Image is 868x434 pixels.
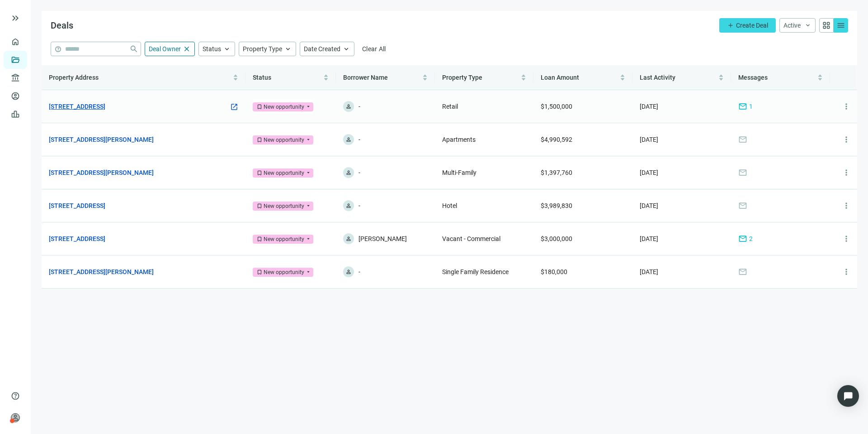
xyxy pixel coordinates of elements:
[253,74,271,81] span: Status
[49,201,105,211] a: [STREET_ADDRESS]
[640,202,658,209] span: [DATE]
[541,74,579,81] span: Loan Amount
[264,268,304,277] div: New opportunity
[10,13,21,24] button: keyboard_double_arrow_right
[837,97,855,116] button: more_vert
[719,18,776,33] button: addCreate Deal
[842,234,851,243] span: more_vert
[738,201,747,210] span: mail
[284,45,292,53] span: keyboard_arrow_up
[837,197,855,215] button: more_vert
[541,268,567,275] span: $180,000
[837,130,855,149] button: more_vert
[345,203,352,209] span: person
[442,268,509,275] span: Single Family Residence
[640,268,658,275] span: [DATE]
[749,101,753,111] span: 1
[359,167,360,178] span: -
[442,169,476,176] span: Multi-Family
[55,46,61,53] span: help
[223,45,231,53] span: keyboard_arrow_up
[442,74,482,81] span: Property Type
[842,168,851,177] span: more_vert
[256,104,263,110] span: bookmark
[738,135,747,144] span: mail
[738,234,747,243] span: mail
[727,22,734,29] span: add
[256,236,263,242] span: bookmark
[541,103,572,110] span: $1,500,000
[362,45,386,53] span: Clear All
[738,267,747,276] span: mail
[738,168,747,177] span: mail
[264,235,304,244] div: New opportunity
[822,21,831,30] span: grid_view
[836,21,845,30] span: menu
[842,135,851,144] span: more_vert
[345,169,352,176] span: person
[783,22,801,29] span: Active
[738,102,747,111] span: mail
[49,135,154,145] a: [STREET_ADDRESS][PERSON_NAME]
[11,413,20,422] span: person
[640,169,658,176] span: [DATE]
[256,137,263,143] span: bookmark
[738,74,768,81] span: Messages
[541,169,572,176] span: $1,397,760
[49,267,154,277] a: [STREET_ADDRESS][PERSON_NAME]
[256,170,263,176] span: bookmark
[243,45,282,53] span: Property Type
[183,45,191,53] span: close
[264,202,304,211] div: New opportunity
[640,74,675,81] span: Last Activity
[541,136,572,143] span: $4,990,592
[359,134,360,145] span: -
[49,101,105,111] a: [STREET_ADDRESS]
[49,234,105,244] a: [STREET_ADDRESS]
[640,235,658,242] span: [DATE]
[256,269,263,275] span: bookmark
[736,22,768,29] span: Create Deal
[442,235,500,242] span: Vacant - Commercial
[359,266,360,277] span: -
[11,73,17,82] span: account_balance
[541,202,572,209] span: $3,989,830
[345,236,352,242] span: person
[837,263,855,281] button: more_vert
[264,169,304,178] div: New opportunity
[203,45,221,53] span: Status
[842,201,851,210] span: more_vert
[230,103,238,111] span: open_in_new
[640,103,658,110] span: [DATE]
[359,233,407,244] span: [PERSON_NAME]
[640,136,658,143] span: [DATE]
[749,234,753,244] span: 2
[264,102,304,111] div: New opportunity
[842,102,851,111] span: more_vert
[345,136,352,143] span: person
[49,168,154,178] a: [STREET_ADDRESS][PERSON_NAME]
[304,45,340,53] span: Date Created
[541,235,572,242] span: $3,000,000
[230,102,238,112] a: open_in_new
[837,385,859,407] div: Open Intercom Messenger
[837,230,855,248] button: more_vert
[442,136,476,143] span: Apartments
[837,164,855,182] button: more_vert
[11,391,20,400] span: help
[342,45,350,53] span: keyboard_arrow_up
[345,103,352,110] span: person
[343,74,388,81] span: Borrower Name
[49,74,99,81] span: Property Address
[442,103,458,110] span: Retail
[256,203,263,209] span: bookmark
[358,42,390,56] button: Clear All
[359,101,360,112] span: -
[804,22,811,29] span: keyboard_arrow_down
[359,200,360,211] span: -
[779,18,816,33] button: Activekeyboard_arrow_down
[264,135,304,145] div: New opportunity
[842,267,851,276] span: more_vert
[149,45,181,53] span: Deal Owner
